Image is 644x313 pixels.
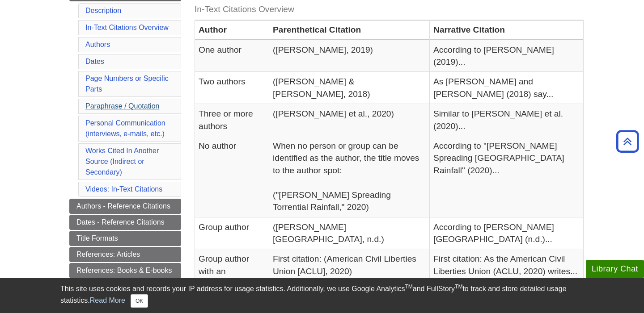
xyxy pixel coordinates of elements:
a: Back to Top [613,135,642,147]
a: Dates - Reference Citations [69,215,181,230]
a: Paraphrase / Quotation [85,102,159,110]
td: ([PERSON_NAME] & [PERSON_NAME], 2018) [269,72,430,104]
a: Read More [90,296,125,304]
td: ([PERSON_NAME][GEOGRAPHIC_DATA], n.d.) [269,217,430,249]
th: Narrative Citation [430,20,584,40]
a: Authors [85,41,110,48]
td: Group author [195,217,269,249]
td: Three or more authors [195,104,269,136]
td: According to [PERSON_NAME] (2019)... [430,40,584,72]
td: ([PERSON_NAME], 2019) [269,40,430,72]
div: This site uses cookies and records your IP address for usage statistics. Additionally, we use Goo... [60,284,584,308]
a: In-Text Citations Overview [85,24,169,31]
td: According to [PERSON_NAME][GEOGRAPHIC_DATA] (n.d.)... [430,217,584,249]
a: Description [85,7,121,14]
td: As [PERSON_NAME] and [PERSON_NAME] (2018) say... [430,72,584,104]
a: Personal Communication(interviews, e-mails, etc.) [85,119,165,138]
a: Videos: In-Text Citations [85,185,162,193]
td: No author [195,136,269,217]
a: References: Articles [69,247,181,262]
td: Similar to [PERSON_NAME] et al. (2020)... [430,104,584,136]
button: Library Chat [586,260,644,278]
td: ([PERSON_NAME] et al., 2020) [269,104,430,136]
th: Author [195,20,269,40]
a: Dates [85,58,104,65]
p: First citation: (American Civil Liberties Union [ACLU], 2020) [273,253,426,277]
button: Close [131,294,148,308]
a: Authors - Reference Citations [69,199,181,214]
sup: TM [405,284,412,290]
td: According to "[PERSON_NAME] Spreading [GEOGRAPHIC_DATA] Rainfall" (2020)... [430,136,584,217]
a: Title Formats [69,231,181,246]
td: Two authors [195,72,269,104]
a: Works Cited In Another Source (Indirect or Secondary) [85,147,159,176]
th: Parenthetical Citation [269,20,430,40]
td: One author [195,40,269,72]
a: References: Books & E-books [69,263,181,278]
sup: TM [455,284,462,290]
a: Page Numbers or Specific Parts [85,75,169,93]
p: First citation: As the American Civil Liberties Union (ACLU, 2020) writes... [433,253,580,277]
td: When no person or group can be identified as the author, the title moves to the author spot: ("[P... [269,136,430,217]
